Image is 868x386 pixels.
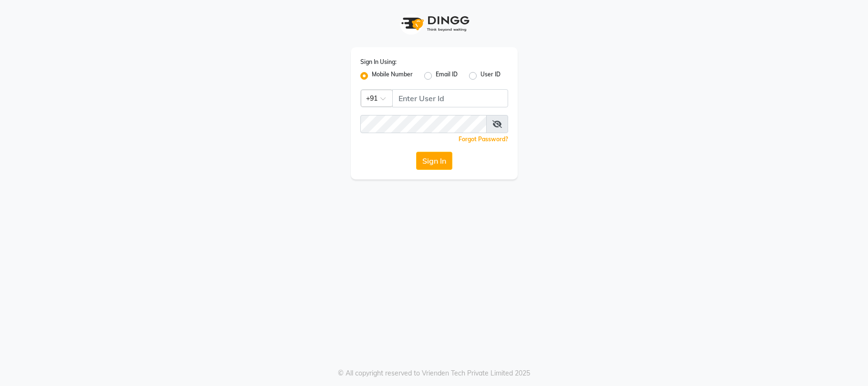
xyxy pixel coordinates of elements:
[396,10,472,38] img: logo1.svg
[372,70,413,82] label: Mobile Number
[360,58,397,66] label: Sign In Using:
[392,89,508,107] input: Username
[416,152,452,170] button: Sign In
[436,70,458,82] label: Email ID
[360,115,487,133] input: Username
[459,136,508,143] a: Forgot Password?
[480,70,500,82] label: User ID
